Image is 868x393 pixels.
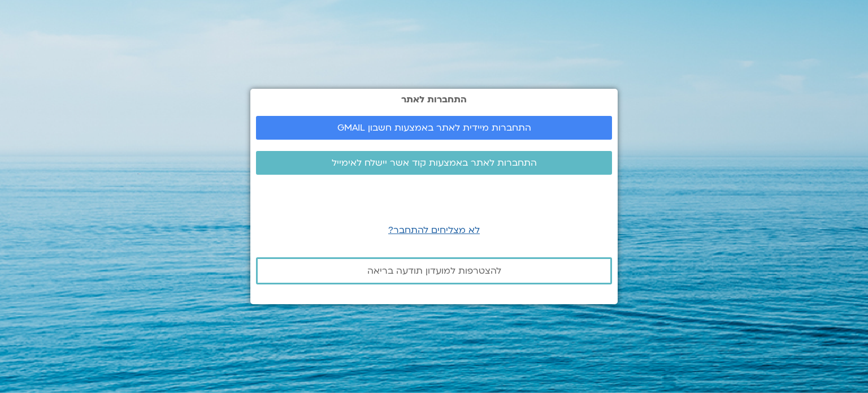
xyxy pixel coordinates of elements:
a: להצטרפות למועדון תודעה בריאה [256,257,612,284]
a: לא מצליחים להתחבר? [388,224,480,236]
a: התחברות לאתר באמצעות קוד אשר יישלח לאימייל [256,151,612,175]
span: להצטרפות למועדון תודעה בריאה [367,266,501,276]
span: התחברות מיידית לאתר באמצעות חשבון GMAIL [337,123,531,133]
h2: התחברות לאתר [256,94,612,105]
span: התחברות לאתר באמצעות קוד אשר יישלח לאימייל [332,158,537,168]
a: התחברות מיידית לאתר באמצעות חשבון GMAIL [256,116,612,140]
